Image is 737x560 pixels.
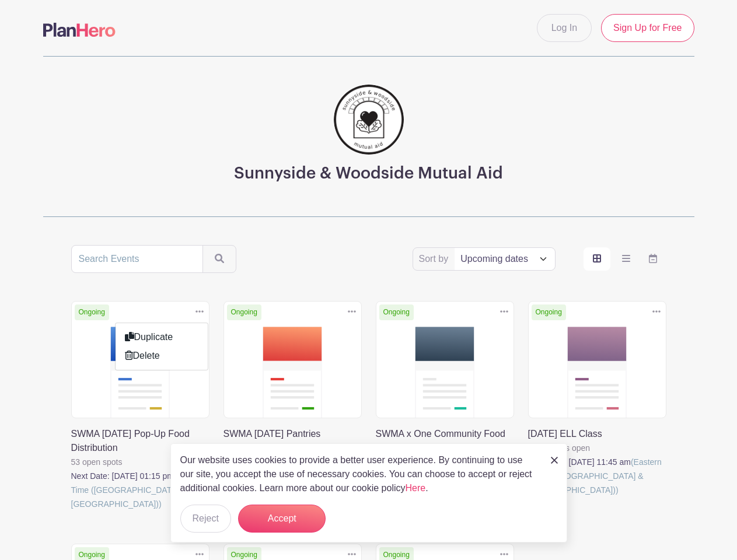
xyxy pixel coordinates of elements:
[334,85,404,155] img: 256.png
[71,245,203,273] input: Search Events
[551,457,558,464] img: close_button-5f87c8562297e5c2d7936805f587ecaba9071eb48480494691a3f1689db116b3.svg
[406,483,426,493] a: Here
[584,247,666,271] div: order and view
[537,14,592,42] a: Log In
[601,14,694,42] a: Sign Up for Free
[180,505,231,533] button: Reject
[116,346,208,365] a: Delete
[234,164,503,184] h3: Sunnyside & Woodside Mutual Aid
[43,23,116,37] img: logo-507f7623f17ff9eddc593b1ce0a138ce2505c220e1c5a4e2b4648c50719b7d32.svg
[238,505,326,533] button: Accept
[419,252,452,266] label: Sort by
[180,453,539,495] p: Our website uses cookies to provide a better user experience. By continuing to use our site, you ...
[116,328,208,346] a: Duplicate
